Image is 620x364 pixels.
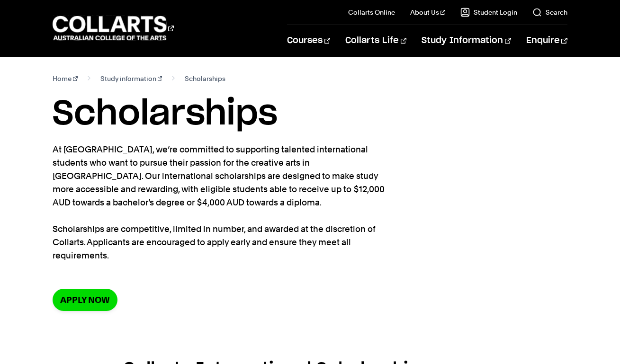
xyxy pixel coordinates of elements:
a: Student Login [460,8,517,17]
a: Home [53,72,78,85]
span: Scholarships [185,72,225,85]
h1: Scholarships [53,93,567,135]
a: Study Information [422,25,511,56]
a: Courses [287,25,330,56]
a: Enquire [526,25,567,56]
a: Collarts Life [345,25,406,56]
div: Go to homepage [53,15,174,42]
a: Study information [100,72,162,85]
p: At [GEOGRAPHIC_DATA], we’re committed to supporting talented international students who want to p... [53,143,398,262]
a: Apply now [53,289,117,311]
a: Search [532,8,567,17]
a: About Us [410,8,445,17]
a: Collarts Online [348,8,395,17]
